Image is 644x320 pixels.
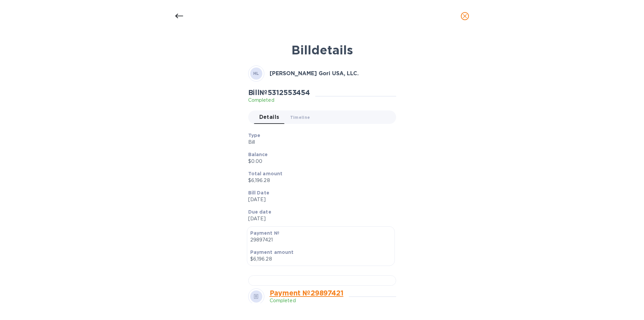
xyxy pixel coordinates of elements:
b: [PERSON_NAME] Gori USA, LLC. [270,70,359,77]
p: Bill [248,139,391,146]
span: Timeline [290,114,310,121]
b: Payment № [250,230,279,236]
b: Due date [248,209,271,215]
button: close [457,8,473,24]
b: Balance [248,152,268,157]
b: Total amount [248,171,283,176]
h2: Bill № 5312553454 [248,88,310,97]
p: Completed [248,97,310,104]
b: Payment amount [250,249,294,255]
p: $0.00 [248,158,391,165]
p: [DATE] [248,215,391,222]
b: Bill details [291,43,353,57]
b: HL [253,71,259,76]
b: Bill Date [248,190,269,195]
a: Payment № 29897421 [270,289,343,297]
span: Details [259,112,279,122]
p: 29897421 [250,236,391,243]
p: $6,196.28 [248,177,391,184]
p: Completed [270,297,343,304]
p: [DATE] [248,196,391,203]
p: $6,196.28 [250,256,391,263]
b: Type [248,133,261,138]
